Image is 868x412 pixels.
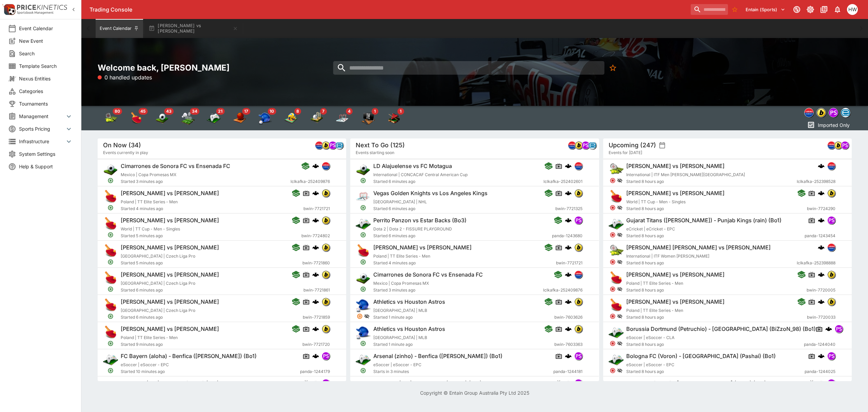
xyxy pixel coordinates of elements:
svg: Open [360,177,367,184]
span: Events for [DATE] [609,149,642,156]
img: pandascore.png [575,217,582,224]
img: lclkafka.png [575,271,582,278]
span: 34 [190,108,199,115]
img: logo-cerberus.svg [818,163,825,169]
img: logo-cerberus.svg [565,244,572,251]
div: Cricket [310,111,323,125]
img: basketball [233,111,246,125]
img: tv_specials [361,111,375,125]
span: lclkafka-252398888 [797,260,835,266]
span: Started 6 minutes ago [373,205,555,212]
div: bwin [322,141,330,149]
img: tennis.png [609,243,624,258]
svg: Open [360,232,367,238]
div: cerberus [818,190,825,196]
span: panda-1243680 [552,232,583,239]
img: logo-cerberus.svg [312,325,319,332]
div: pandascore [329,141,337,149]
img: bwin.png [322,244,330,251]
span: 45 [138,108,147,115]
div: Badminton [181,111,195,125]
img: pandascore.png [828,352,835,360]
img: table_tennis.png [609,189,624,204]
span: 43 [164,108,174,115]
span: 1 [372,108,378,115]
img: bwin.png [322,142,330,149]
img: table_tennis.png [356,243,371,258]
img: logo-cerberus.svg [565,271,572,278]
div: cerberus [818,163,825,169]
div: bwin [322,243,330,251]
div: Ice Hockey [336,111,349,125]
img: esports [207,111,220,125]
img: logo-cerberus.svg [565,298,572,305]
h6: [PERSON_NAME] [PERSON_NAME] vs [PERSON_NAME] [626,244,771,251]
h5: Upcoming (247) [609,141,656,149]
div: Basketball [233,111,246,125]
div: cerberus [565,163,572,169]
img: logo-cerberus.svg [565,190,572,196]
span: bwin-7724802 [301,232,330,239]
div: lclkafka [574,162,583,170]
h6: [PERSON_NAME] vs [PERSON_NAME] [626,190,725,197]
img: logo-cerberus.svg [312,163,319,169]
img: tennis [104,111,117,125]
svg: Closed [610,205,616,211]
img: table_tennis.png [103,189,118,204]
img: pandascore.png [841,142,849,149]
img: logo-cerberus.svg [818,298,825,305]
div: Volleyball [284,111,298,125]
img: bwin.png [575,325,582,333]
div: bwin [322,189,330,197]
h6: Cimarrones de Sonora FC vs Ensenada FC [373,271,483,278]
div: bwin [322,216,330,224]
img: logo-cerberus.svg [818,271,825,278]
img: baseball.png [356,325,371,340]
svg: Hidden [617,205,622,210]
h6: [PERSON_NAME] vs [PERSON_NAME] [121,244,219,251]
img: bwin.png [828,271,835,278]
span: Dota 2 | Dota 2 - FISSURE PLAYGROUND [373,226,452,231]
div: Table Tennis [130,111,143,125]
img: soccer [155,111,169,125]
img: logo-cerberus.svg [818,244,825,251]
img: bwin.png [828,189,835,197]
img: bwin.png [834,142,842,149]
h6: FC Bayern (aloha) - Benfica ([PERSON_NAME]) (Bo1) [121,353,257,360]
span: World | TT Cup - Men - Singles [121,226,180,231]
span: Help & Support [19,163,73,170]
span: International | ITF Мen [PERSON_NAME][GEOGRAPHIC_DATA] [626,172,745,177]
img: table_tennis.png [103,298,118,313]
input: search [333,61,604,75]
div: pandascore [574,216,583,224]
img: pandascore.png [322,352,330,360]
svg: Hidden [617,178,622,183]
h6: [PERSON_NAME] vs [PERSON_NAME] [373,244,472,251]
img: esports.png [609,379,624,394]
div: Baseball [258,111,272,125]
button: No Bookmarks [606,61,619,75]
svg: Hidden [617,232,622,238]
span: Mexico | Copa Promesas MX [121,172,176,177]
img: bwin.png [575,298,582,305]
img: lclkafka.png [828,162,835,170]
span: lclkafka-252409876 [291,178,330,185]
img: lclkafka.png [805,108,813,117]
div: lclkafka [568,141,576,149]
h6: Arsenal (zinho) - Benfica ([PERSON_NAME]) (Bo1) [373,353,502,360]
span: Event Calendar [19,25,73,32]
div: bwin [574,189,583,197]
div: Harrison Walker [847,4,858,15]
div: lclkafka [315,141,323,149]
img: bwin.png [322,298,330,305]
img: esports.png [356,379,371,394]
img: table_tennis.png [103,270,118,285]
img: bwin.png [322,217,330,224]
span: Template Search [19,62,73,70]
span: lclkafka-252398528 [797,178,835,185]
img: esports.png [103,352,118,367]
img: table_tennis [130,111,143,125]
img: bwin.png [817,108,826,117]
h6: Gujarat Titans ([PERSON_NAME]) - Punjab Kings (rain) (Bo1) [626,217,782,224]
img: lclkafka.png [568,142,576,149]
